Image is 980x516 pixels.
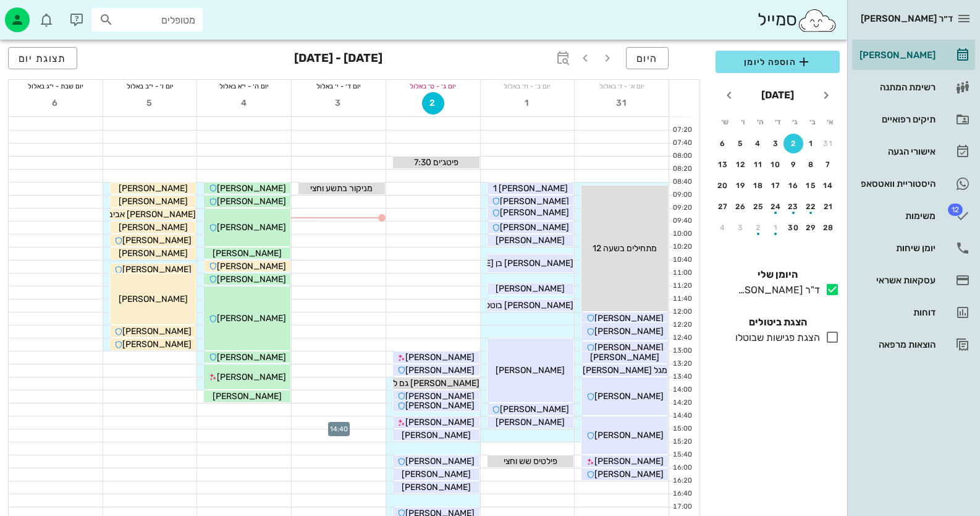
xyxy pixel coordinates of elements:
[669,398,695,408] div: 14:20
[801,134,821,153] button: 1
[213,248,282,259] span: [PERSON_NAME]
[8,47,77,69] button: תצוגת יום
[852,40,975,70] a: [PERSON_NAME]
[784,202,803,211] div: 23
[766,134,786,153] button: 3
[594,469,664,479] span: [PERSON_NAME]
[122,264,192,275] span: [PERSON_NAME]
[122,235,192,246] span: [PERSON_NAME]
[119,248,188,259] span: [PERSON_NAME]
[857,147,936,157] div: אישורי הגעה
[636,53,658,64] span: היום
[594,391,664,402] span: [PERSON_NAME]
[405,352,475,363] span: [PERSON_NAME]
[752,111,768,132] th: ה׳
[805,111,821,132] th: ב׳
[766,218,786,238] button: 1
[713,134,733,153] button: 6
[119,183,188,194] span: [PERSON_NAME]
[593,243,657,254] span: מתחילים בשעה 12
[717,111,733,132] th: ש׳
[852,201,975,231] a: תגמשימות
[801,139,821,148] div: 1
[669,138,695,148] div: 07:40
[213,391,282,402] span: [PERSON_NAME]
[9,80,103,92] div: יום שבת - י״ג באלול
[731,197,751,217] button: 26
[669,294,695,304] div: 11:40
[857,82,936,92] div: רשימת המתנה
[669,242,695,252] div: 10:20
[731,202,751,211] div: 26
[197,80,291,92] div: יום ה׳ - י״א באלול
[402,482,471,492] span: [PERSON_NAME]
[669,268,695,278] div: 11:00
[669,190,695,200] div: 09:00
[139,98,161,108] span: 5
[784,223,803,232] div: 30
[731,155,751,174] button: 12
[713,197,733,217] button: 27
[594,430,664,441] span: [PERSON_NAME]
[784,155,803,174] button: 9
[496,283,565,294] span: [PERSON_NAME]
[402,430,471,441] span: [PERSON_NAME]
[784,218,803,238] button: 30
[294,47,382,72] h3: [DATE] - [DATE]
[669,307,695,317] div: 12:00
[748,134,768,153] button: 4
[857,340,936,350] div: הוצאות מרפאה
[217,274,286,285] span: [PERSON_NAME]
[669,372,695,382] div: 13:40
[500,207,569,218] span: [PERSON_NAME]
[819,197,838,217] button: 21
[787,111,803,132] th: ג׳
[756,83,799,108] button: [DATE]
[857,179,936,189] div: היסטוריית וואטסאפ
[766,155,786,174] button: 10
[801,155,821,174] button: 8
[516,92,538,114] button: 1
[852,105,975,134] a: תיקים רפואיים
[784,181,803,190] div: 16
[669,203,695,213] div: 09:20
[748,218,768,238] button: 2
[233,92,255,114] button: 4
[801,218,821,238] button: 29
[801,197,821,217] button: 22
[713,155,733,174] button: 13
[784,197,803,217] button: 23
[801,181,821,190] div: 15
[669,489,695,499] div: 16:40
[108,209,196,220] span: [PERSON_NAME] אביב
[766,160,786,169] div: 10
[610,92,633,114] button: 31
[797,8,837,33] img: SmileCloud logo
[669,281,695,291] div: 11:20
[669,125,695,135] div: 07:20
[734,111,750,132] th: ו׳
[217,313,286,324] span: [PERSON_NAME]
[310,183,373,194] span: מניקור בתשע וחצי
[423,98,444,108] span: 2
[594,326,664,337] span: [PERSON_NAME]
[669,151,695,161] div: 08:00
[669,359,695,369] div: 13:20
[119,294,188,304] span: [PERSON_NAME]
[857,243,936,253] div: יומן שיחות
[766,197,786,217] button: 24
[496,235,565,246] span: [PERSON_NAME]
[594,313,664,324] span: [PERSON_NAME]
[233,98,255,108] span: 4
[852,169,975,199] a: היסטוריית וואטסאפ
[217,352,286,363] span: [PERSON_NAME]
[575,80,669,92] div: יום א׳ - ז׳ באלול
[713,218,733,238] button: 4
[766,202,786,211] div: 24
[327,98,350,108] span: 3
[496,365,565,376] span: [PERSON_NAME]
[669,164,695,174] div: 08:20
[481,80,575,92] div: יום ב׳ - ח׳ באלול
[119,196,188,207] span: [PERSON_NAME]
[748,155,768,174] button: 11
